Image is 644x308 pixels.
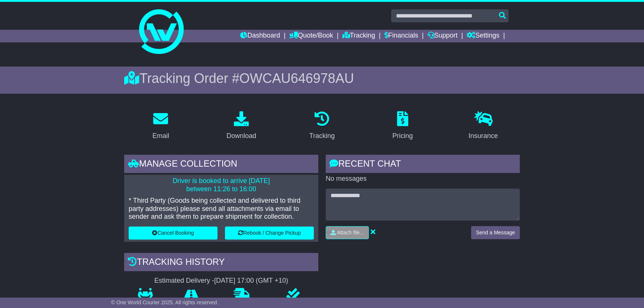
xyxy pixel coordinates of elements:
div: Insurance [468,131,498,141]
span: © One World Courier 2025. All rights reserved. [111,299,219,305]
button: Send a Message [471,226,520,239]
p: No messages [326,175,520,183]
div: Tracking history [124,253,318,273]
a: Tracking [342,30,375,42]
div: [DATE] 17:00 (GMT +10) [214,277,288,285]
div: Tracking [309,131,335,141]
span: OWCAU646978AU [239,71,354,86]
a: Dashboard [240,30,280,42]
div: Download [226,131,256,141]
div: Tracking Order # [124,70,520,86]
button: Cancel Booking [129,227,218,240]
div: Estimated Delivery - [124,277,318,285]
a: Quote/Book [289,30,333,42]
div: Email [152,131,169,141]
p: * Third Party (Goods being collected and delivered to third party addresses) please send all atta... [129,197,314,221]
a: Download [222,109,261,144]
a: Tracking [305,109,339,144]
a: Settings [467,30,499,42]
a: Support [428,30,458,42]
a: Pricing [387,109,418,144]
div: Manage collection [124,155,318,175]
button: Rebook / Change Pickup [225,227,314,240]
div: Pricing [392,131,413,141]
a: Financials [384,30,418,42]
a: Insurance [464,109,503,144]
div: RECENT CHAT [326,155,520,175]
p: Driver is booked to arrive [DATE] between 11:26 to 16:00 [129,177,314,193]
a: Email [148,109,174,144]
